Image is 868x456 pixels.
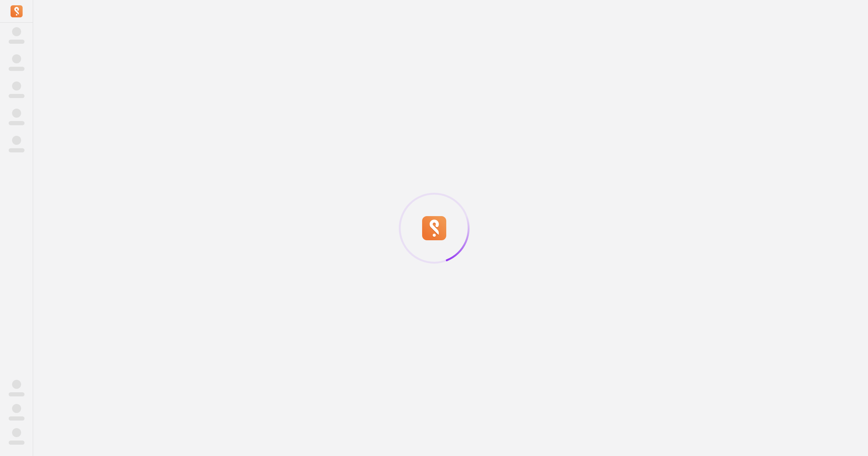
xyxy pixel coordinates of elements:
[12,428,21,437] span: ‌
[12,136,21,145] span: ‌
[9,67,24,71] span: ‌
[9,392,24,396] span: ‌
[9,94,24,98] span: ‌
[9,148,24,152] span: ‌
[12,27,21,36] span: ‌
[9,40,24,44] span: ‌
[12,81,21,91] span: ‌
[12,404,21,413] span: ‌
[9,441,24,445] span: ‌
[9,121,24,125] span: ‌
[12,109,21,118] span: ‌
[12,54,21,63] span: ‌
[9,416,24,421] span: ‌
[12,380,21,389] span: ‌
